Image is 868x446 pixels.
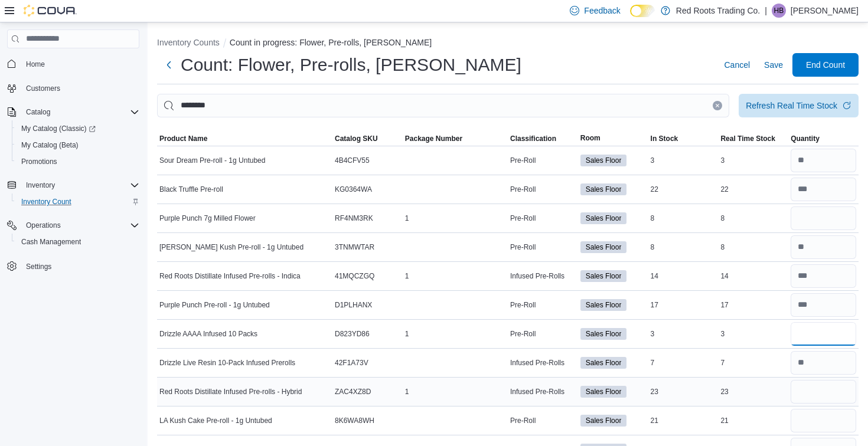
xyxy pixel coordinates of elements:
[12,120,144,137] a: My Catalog (Classic)
[580,212,627,224] span: Sales Floor
[586,242,622,252] span: Sales Floor
[648,153,719,168] div: 3
[648,414,719,428] div: 21
[21,140,79,150] span: My Catalog (Beta)
[718,240,788,254] div: 8
[17,235,86,249] a: Cash Management
[648,132,719,146] button: In Stock
[403,132,508,146] button: Package Number
[159,416,272,425] span: LA Kush Cake Pre-roll - 1g Untubed
[21,105,139,119] span: Catalog
[718,385,788,399] div: 23
[648,356,719,370] div: 7
[403,269,508,283] div: 1
[159,185,223,194] span: Black Truffle Pre-roll
[580,415,627,427] span: Sales Floor
[586,415,622,426] span: Sales Floor
[774,4,784,18] span: HB
[12,137,144,153] button: My Catalog (Beta)
[157,132,332,146] button: Product Name
[580,299,627,311] span: Sales Floor
[159,214,256,223] span: Purple Punch 7g Milled Flower
[159,329,257,339] span: Drizzle AAAA Infused 10 Packs
[21,81,65,96] a: Customers
[648,385,719,399] div: 23
[21,218,66,232] button: Operations
[21,258,139,273] span: Settings
[718,414,788,428] div: 21
[648,182,719,196] div: 22
[17,155,62,169] a: Promotions
[718,269,788,283] div: 14
[403,385,508,399] div: 1
[718,211,788,225] div: 8
[403,327,508,341] div: 1
[718,327,788,341] div: 3
[26,181,55,190] span: Inventory
[586,271,622,281] span: Sales Floor
[2,257,144,274] button: Settings
[335,156,370,165] span: 4B4CFV55
[648,298,719,312] div: 17
[630,5,655,17] input: Dark Mode
[159,242,304,252] span: [PERSON_NAME] Kush Pre-roll - 1g Untubed
[580,357,627,369] span: Sales Floor
[510,185,536,194] span: Pre-Roll
[510,416,536,425] span: Pre-Roll
[335,329,370,339] span: D823YD86
[759,53,788,77] button: Save
[580,328,627,340] span: Sales Floor
[335,271,374,281] span: 41MQCZGQ
[718,298,788,312] div: 17
[157,53,181,77] button: Next
[21,197,71,206] span: Inventory Count
[739,94,859,117] button: Refresh Real Time Stock
[586,358,622,368] span: Sales Floor
[21,178,139,192] span: Inventory
[719,53,755,77] button: Cancel
[724,59,750,71] span: Cancel
[791,4,859,18] p: [PERSON_NAME]
[764,59,783,71] span: Save
[580,183,627,195] span: Sales Floor
[586,386,622,397] span: Sales Floor
[21,57,50,71] a: Home
[157,38,220,47] button: Inventory Counts
[159,387,302,396] span: Red Roots Distillate Infused Pre-rolls - Hybrid
[403,211,508,225] div: 1
[510,358,564,368] span: Infused Pre-Rolls
[26,60,45,69] span: Home
[586,184,622,195] span: Sales Floor
[405,134,462,143] span: Package Number
[26,107,50,117] span: Catalog
[510,214,536,223] span: Pre-Roll
[791,134,820,143] span: Quantity
[510,387,564,396] span: Infused Pre-Rolls
[580,155,627,166] span: Sales Floor
[335,134,378,143] span: Catalog SKU
[2,104,144,120] button: Catalog
[720,134,775,143] span: Real Time Stock
[21,178,60,192] button: Inventory
[157,37,859,51] nav: An example of EuiBreadcrumbs
[335,242,374,252] span: 3TNMWTAR
[230,38,432,47] button: Count in progress: Flower, Pre-rolls, [PERSON_NAME]
[510,134,556,143] span: Classification
[7,51,139,306] nav: Complex example
[21,105,55,119] button: Catalog
[2,217,144,234] button: Operations
[26,221,61,230] span: Operations
[17,195,76,209] a: Inventory Count
[765,4,767,18] p: |
[648,269,719,283] div: 14
[676,4,760,18] p: Red Roots Trading Co.
[159,300,270,310] span: Purple Punch Pre-roll - 1g Untubed
[12,153,144,170] button: Promotions
[2,55,144,73] button: Home
[21,57,139,71] span: Home
[17,195,139,209] span: Inventory Count
[580,386,627,398] span: Sales Floor
[584,5,620,17] span: Feedback
[17,235,139,249] span: Cash Management
[508,132,578,146] button: Classification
